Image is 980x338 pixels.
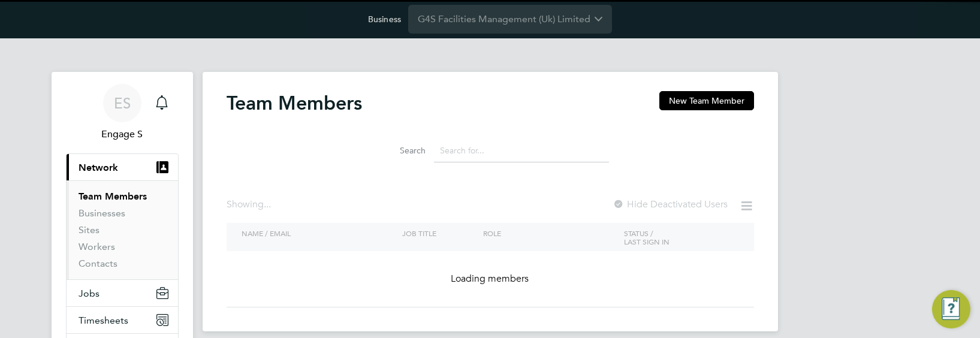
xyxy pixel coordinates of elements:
label: Search [372,145,426,156]
a: Workers [79,241,115,252]
span: Network [79,162,118,173]
span: ES [114,95,131,111]
a: Businesses [79,207,125,219]
a: Contacts [79,258,117,269]
span: Timesheets [79,315,128,326]
button: Timesheets [67,307,178,333]
label: Business [368,14,401,25]
span: ... [264,198,271,210]
div: Showing [227,198,273,211]
button: Jobs [67,280,178,306]
button: New Team Member [659,91,754,110]
span: Jobs [79,288,99,299]
a: Team Members [79,191,147,202]
a: Sites [79,224,99,236]
a: ESEngage S [66,84,179,141]
h2: Team Members [227,91,362,115]
button: Engage Resource Center [932,290,970,328]
span: Engage S [66,127,179,141]
label: Hide Deactivated Users [613,198,728,210]
button: Network [67,154,178,180]
input: Search for... [434,139,609,162]
div: Network [67,180,178,279]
